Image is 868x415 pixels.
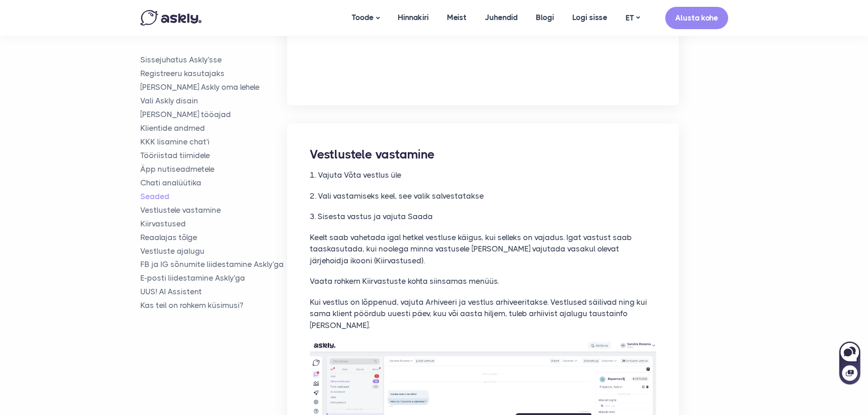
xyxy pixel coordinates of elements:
a: Seaded [140,191,288,201]
a: Äpp nutiseadmetele [140,164,288,174]
h2: Vestlustele vastamine [310,146,656,163]
a: UUS! AI Assistent [140,287,288,297]
a: [PERSON_NAME] Askly oma lehele [140,82,288,92]
p: Vaata rohkem Kiirvastuste kohta siinsamas menüüs. [310,276,656,287]
a: [PERSON_NAME] tööajad [140,109,288,120]
a: Chati analüütika [140,177,288,188]
p: 3. Sisesta vastus ja vajuta Saada [310,211,656,223]
a: KKK lisamine chat'i [140,137,288,147]
a: Kiirvastused [140,218,288,229]
a: E-posti liidestamine Askly'ga [140,273,288,283]
p: Keelt saab vahetada igal hetkel vestluse käigus, kui selleks on vajadus. Igat vastust saab taaska... [310,232,656,267]
a: Klientide andmed [140,123,288,133]
a: FB ja IG sõnumite liidestamine Askly'ga [140,259,288,270]
iframe: Askly chat [838,340,861,385]
p: 2. Vali vastamiseks keel, see valik salvestatakse [310,190,656,202]
img: Askly [140,10,201,26]
a: Vestluste ajalugu [140,246,288,256]
a: Vestlustele vastamine [140,205,288,215]
a: Reaalajas tõlge [140,232,288,242]
a: ET [616,11,649,25]
a: Alusta kohe [665,7,728,29]
p: 1. Vajuta Võta vestlus üle [310,169,656,181]
p: Kui vestlus on lõppenud, vajuta Arhiveeri ja vestlus arhiveeritakse. Vestlused säilivad ning kui ... [310,297,656,332]
a: Registreeru kasutajaks [140,68,288,79]
a: Kas teil on rohkem küsimusi? [140,300,288,311]
a: Vali Askly disain [140,96,288,106]
a: Tööriistad tiimidele [140,150,288,161]
a: Sissejuhatus Askly'sse [140,55,288,65]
